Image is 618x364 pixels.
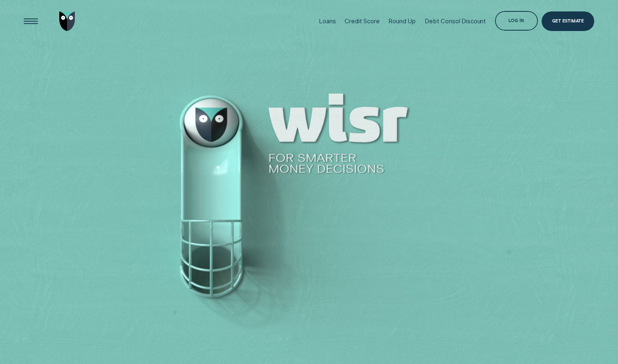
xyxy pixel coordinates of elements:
[495,11,538,30] button: Log in
[388,18,416,25] div: Round Up
[59,11,75,31] img: Wisr
[21,11,40,31] button: Open Menu
[345,18,379,25] div: Credit Score
[542,11,595,31] a: Get Estimate
[425,18,486,25] div: Debt Consol Discount
[319,18,336,25] div: Loans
